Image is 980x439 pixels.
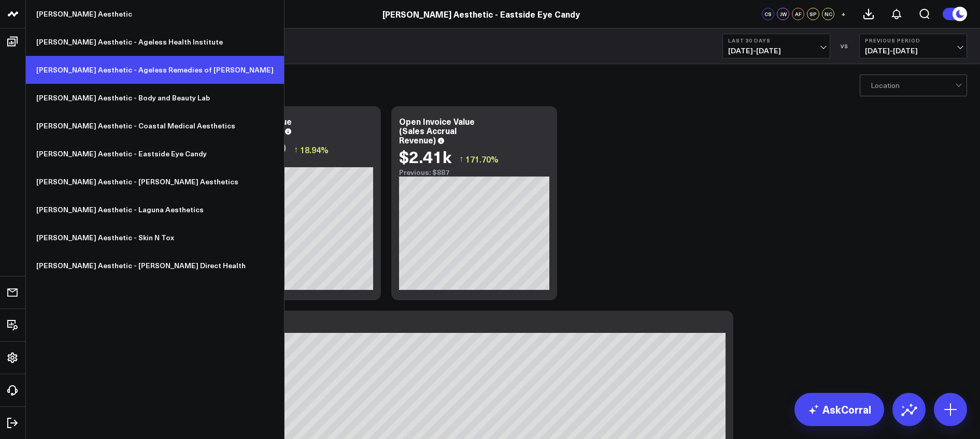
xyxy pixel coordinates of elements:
a: [PERSON_NAME] Aesthetic - Eastside Eye Candy [26,140,284,168]
a: [PERSON_NAME] Aesthetic - Coastal Medical Aesthetics [26,112,284,140]
div: $2.41k [399,147,451,166]
span: 171.70% [465,153,499,165]
a: [PERSON_NAME] Aesthetic - Laguna Aesthetics [26,196,284,224]
button: Last 30 Days[DATE]-[DATE] [722,34,830,58]
button: Previous Period[DATE]-[DATE] [859,34,967,58]
div: Previous: $428.28 [223,159,373,167]
a: [PERSON_NAME] Aesthetic - Ageless Remedies of [PERSON_NAME] [26,56,284,84]
div: NC [822,8,834,20]
a: [PERSON_NAME] Aesthetic - Ageless Health Institute [26,28,284,56]
span: ↑ [294,143,298,156]
a: AskCorral [794,393,884,426]
div: AF [792,8,804,20]
a: [PERSON_NAME] Aesthetic - Eastside Eye Candy [382,8,580,20]
b: Previous Period [865,37,961,43]
div: VS [835,43,854,49]
div: Previous: $887 [399,168,549,177]
span: [DATE] - [DATE] [728,47,825,55]
div: SP [807,8,819,20]
a: [PERSON_NAME] Aesthetic - Body and Beauty Lab [26,84,284,112]
button: + [837,8,849,20]
div: JW [777,8,789,20]
a: [PERSON_NAME] Aesthetic - Skin N Tox [26,224,284,252]
div: Open Invoice Value (Sales Accrual Revenue) [399,115,475,145]
a: [PERSON_NAME] Aesthetic - [PERSON_NAME] Direct Health [26,252,284,280]
b: Last 30 Days [728,37,825,43]
span: ↑ [459,152,463,166]
div: CS [762,8,774,20]
span: [DATE] - [DATE] [865,47,961,55]
span: + [841,10,846,18]
span: 18.94% [300,144,329,155]
a: [PERSON_NAME] Aesthetic - [PERSON_NAME] Aesthetics [26,168,284,196]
